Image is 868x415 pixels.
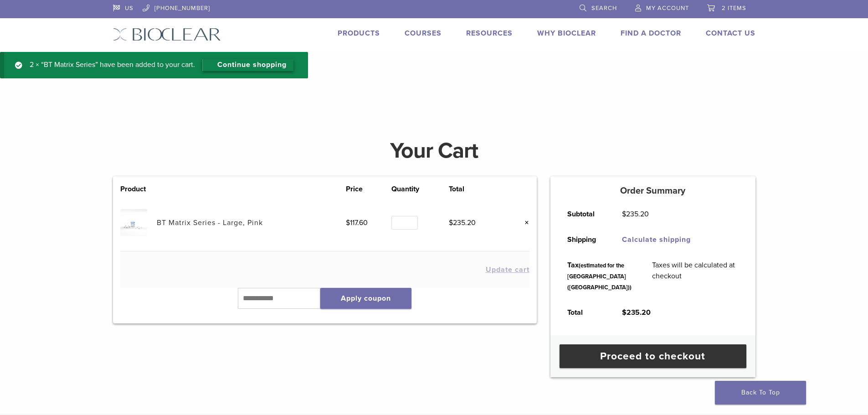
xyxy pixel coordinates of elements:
[557,201,612,227] th: Subtotal
[622,210,649,219] bdi: 235.20
[466,29,513,38] a: Resources
[346,184,391,195] th: Price
[449,184,505,195] th: Total
[346,218,368,227] bdi: 117.60
[320,288,411,309] button: Apply coupon
[550,185,755,196] h5: Order Summary
[346,218,350,227] span: $
[722,5,746,12] span: 2 items
[560,344,746,368] a: Proceed to checkout
[449,218,476,227] bdi: 235.20
[537,29,596,38] a: Why Bioclear
[567,262,632,291] small: (estimated for the [GEOGRAPHIC_DATA] ([GEOGRAPHIC_DATA]))
[715,381,806,405] a: Back To Top
[622,235,691,244] a: Calculate shipping
[405,29,442,38] a: Courses
[202,59,293,71] a: Continue shopping
[557,300,612,325] th: Total
[622,210,626,219] span: $
[486,266,529,273] button: Update cart
[557,227,612,252] th: Shipping
[113,28,221,41] img: Bioclear
[646,5,689,12] span: My Account
[157,218,263,227] a: BT Matrix Series - Large, Pink
[622,308,627,317] span: $
[557,252,642,300] th: Tax
[338,29,380,38] a: Products
[706,29,755,38] a: Contact Us
[518,217,529,229] a: Remove this item
[642,252,749,300] td: Taxes will be calculated at checkout
[622,308,651,317] bdi: 235.20
[120,209,147,236] img: BT Matrix Series - Large, Pink
[621,29,681,38] a: Find A Doctor
[591,5,617,12] span: Search
[106,140,762,162] h1: Your Cart
[449,218,453,227] span: $
[120,184,157,195] th: Product
[391,184,449,195] th: Quantity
